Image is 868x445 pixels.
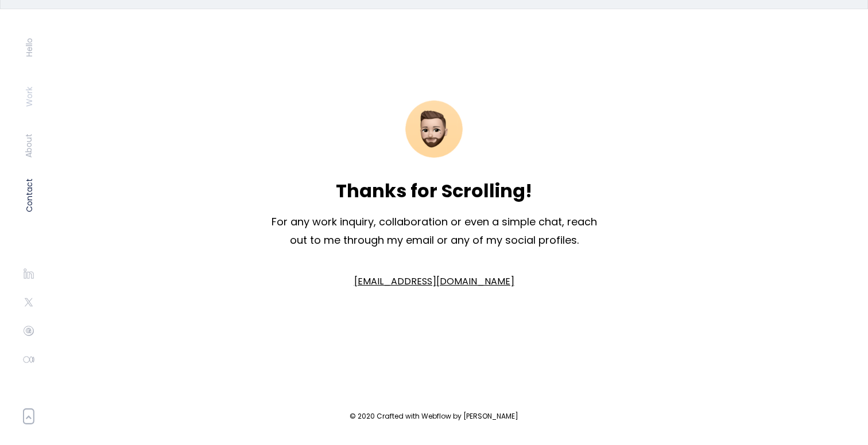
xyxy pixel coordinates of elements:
a: Work [23,87,34,107]
a: About [23,134,34,158]
h2: Thanks for Scrolling! [336,181,532,201]
p: © 2020 Crafted with Webflow by [PERSON_NAME] [350,409,518,423]
p: For any work inquiry, collaboration or even a simple chat, reach out to me through my email or an... [262,213,606,249]
a: Hello [23,38,34,57]
img: nadav papay [405,100,463,158]
a: Contact [23,178,34,212]
a: [EMAIL_ADDRESS][DOMAIN_NAME] [354,275,514,288]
